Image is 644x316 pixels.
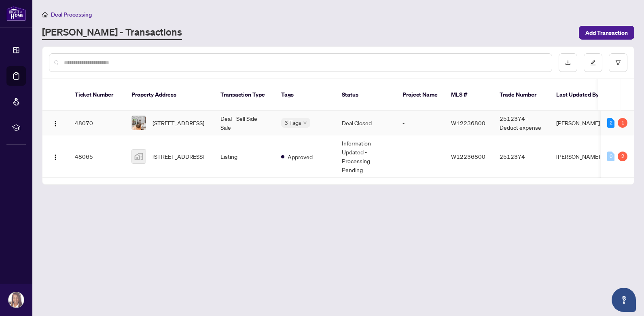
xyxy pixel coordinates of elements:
[565,60,571,65] span: download
[153,152,204,161] span: [STREET_ADDRESS]
[493,135,550,178] td: 2512374
[68,79,125,111] th: Ticket Number
[275,79,335,111] th: Tags
[612,288,636,312] button: Open asap
[445,79,493,111] th: MLS #
[49,150,62,163] button: Logo
[585,26,628,39] span: Add Transaction
[42,25,182,40] a: [PERSON_NAME] - Transactions
[550,135,610,178] td: [PERSON_NAME]
[132,150,146,163] img: thumbnail-img
[451,119,485,126] span: W12236800
[451,153,485,160] span: W12236800
[284,118,301,127] span: 3 Tags
[125,79,214,111] th: Property Address
[609,53,627,72] button: filter
[214,79,275,111] th: Transaction Type
[132,116,146,130] img: thumbnail-img
[153,118,204,127] span: [STREET_ADDRESS]
[51,11,92,18] span: Deal Processing
[590,60,596,65] span: edit
[52,154,59,160] img: Logo
[579,26,634,40] button: Add Transaction
[335,79,396,111] th: Status
[618,118,627,128] div: 1
[288,152,313,161] span: Approved
[396,135,445,178] td: -
[615,60,621,65] span: filter
[493,111,550,135] td: 2512374 - Deduct expense
[68,135,125,178] td: 48065
[214,111,275,135] td: Deal - Sell Side Sale
[559,53,577,72] button: download
[214,135,275,178] td: Listing
[607,152,614,161] div: 0
[607,118,614,128] div: 2
[303,121,307,125] span: down
[68,111,125,135] td: 48070
[49,116,62,129] button: Logo
[550,111,610,135] td: [PERSON_NAME]
[335,111,396,135] td: Deal Closed
[618,152,627,161] div: 2
[335,135,396,178] td: Information Updated - Processing Pending
[493,79,550,111] th: Trade Number
[396,79,445,111] th: Project Name
[550,79,610,111] th: Last Updated By
[52,120,59,127] img: Logo
[42,12,48,17] span: home
[584,53,602,72] button: edit
[8,292,24,308] img: Profile Icon
[6,6,26,21] img: logo
[396,111,445,135] td: -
